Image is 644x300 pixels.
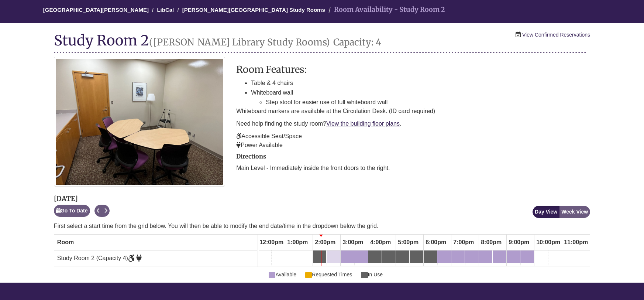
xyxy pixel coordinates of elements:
[333,36,381,48] small: Capacity: 4
[54,33,586,53] h1: Study Room 2
[479,236,503,249] span: 8:00pm
[94,205,102,217] button: Previous
[236,64,590,75] h3: Room Features:
[396,236,420,249] span: 5:00pm
[236,64,590,150] div: description
[341,236,365,249] span: 3:00pm
[493,250,506,263] a: 8:30pm Monday, September 15, 2025 - Study Room 2 - Available
[520,250,534,263] a: 9:30pm Monday, September 15, 2025 - Study Room 2 - Available
[361,270,383,279] span: In Use
[251,88,590,107] li: Whiteboard wall
[54,205,90,217] button: Go To Date
[258,236,285,249] span: 12:00pm
[326,120,400,127] a: View the building floor plans
[396,250,409,263] a: 5:00pm Monday, September 15, 2025 - Study Room 2 - In Use
[54,195,110,202] h2: [DATE]
[479,250,492,263] a: 8:00pm Monday, September 15, 2025 - Study Room 2 - Available
[236,107,590,116] p: Whiteboard markers are available at the Circulation Desk. (ID card required)
[437,250,451,263] a: 6:30pm Monday, September 15, 2025 - Study Room 2 - Available
[305,270,352,279] span: Requested Times
[327,4,445,15] li: Room Availability - Study Room 2
[410,250,423,263] a: 5:30pm Monday, September 15, 2025 - Study Room 2 - In Use
[465,250,479,263] a: 7:30pm Monday, September 15, 2025 - Study Room 2 - Available
[57,239,74,245] span: Room
[424,250,437,263] a: 6:00pm Monday, September 15, 2025 - Study Room 2 - In Use
[236,119,590,128] p: Need help finding the study room? .
[424,236,448,249] span: 6:00pm
[157,7,174,13] a: LibCal
[368,236,393,249] span: 4:00pm
[236,132,590,150] p: Accessible Seat/Space Power Available
[102,205,110,217] button: Next
[507,250,520,263] a: 9:00pm Monday, September 15, 2025 - Study Room 2 - Available
[522,31,590,39] a: View Confirmed Reservations
[285,236,310,249] span: 1:00pm
[54,222,590,231] p: First select a start time from the grid below. You will then be able to modify the end date/time ...
[451,250,465,263] a: 7:00pm Monday, September 15, 2025 - Study Room 2 - Available
[382,250,396,263] a: 4:30pm Monday, September 15, 2025 - Study Room 2 - In Use
[43,7,149,13] a: [GEOGRAPHIC_DATA][PERSON_NAME]
[562,236,590,249] span: 11:00pm
[354,250,368,263] a: 3:30pm Monday, September 15, 2025 - Study Room 2 - Available
[236,153,590,160] h2: Directions
[313,250,326,263] a: 2:00pm Monday, September 15, 2025 - Study Room 2 - In Use
[451,236,476,249] span: 7:00pm
[57,255,142,261] span: Study Room 2 (Capacity 4)
[327,250,340,263] a: 2:30pm Monday, September 15, 2025 - Study Room 2 - Available
[341,250,354,263] a: 3:00pm Monday, September 15, 2025 - Study Room 2 - Available
[236,153,590,173] div: directions
[251,78,590,88] li: Table & 4 chairs
[368,250,382,263] a: 4:00pm Monday, September 15, 2025 - Study Room 2 - In Use
[54,57,225,187] img: Study Room 2
[559,206,590,218] button: Week View
[507,236,531,249] span: 9:00pm
[149,36,330,48] small: ([PERSON_NAME] Library Study Rooms)
[534,236,562,249] span: 10:00pm
[182,7,325,13] a: [PERSON_NAME][GEOGRAPHIC_DATA] Study Rooms
[266,98,590,107] li: Step stool for easier use of full whiteboard wall
[236,164,590,173] p: Main Level - Immediately inside the front doors to the right.
[269,270,296,279] span: Available
[533,206,559,218] button: Day View
[313,236,337,249] span: 2:00pm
